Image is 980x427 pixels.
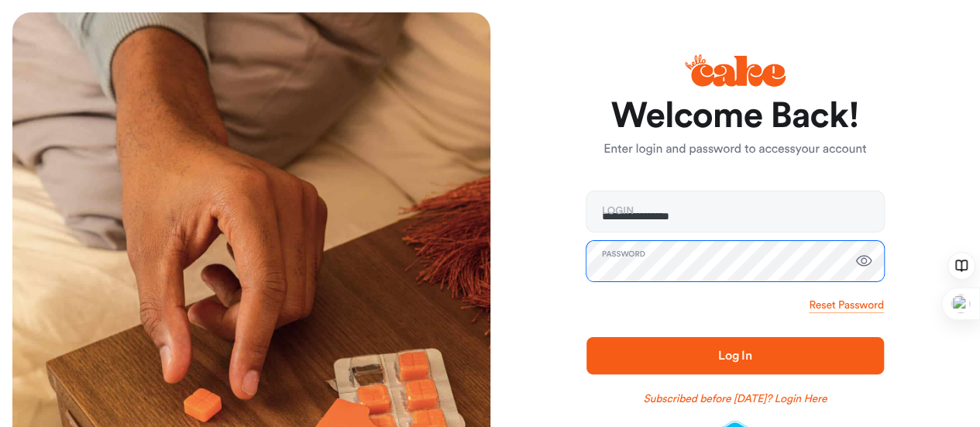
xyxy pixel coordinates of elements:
[643,391,827,407] a: Subscribed before [DATE]? Login Here
[586,337,884,374] button: Log In
[718,350,752,362] span: Log In
[586,98,884,135] h1: Welcome Back!
[809,298,883,313] a: Reset Password
[586,140,884,159] p: Enter login and password to access your account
